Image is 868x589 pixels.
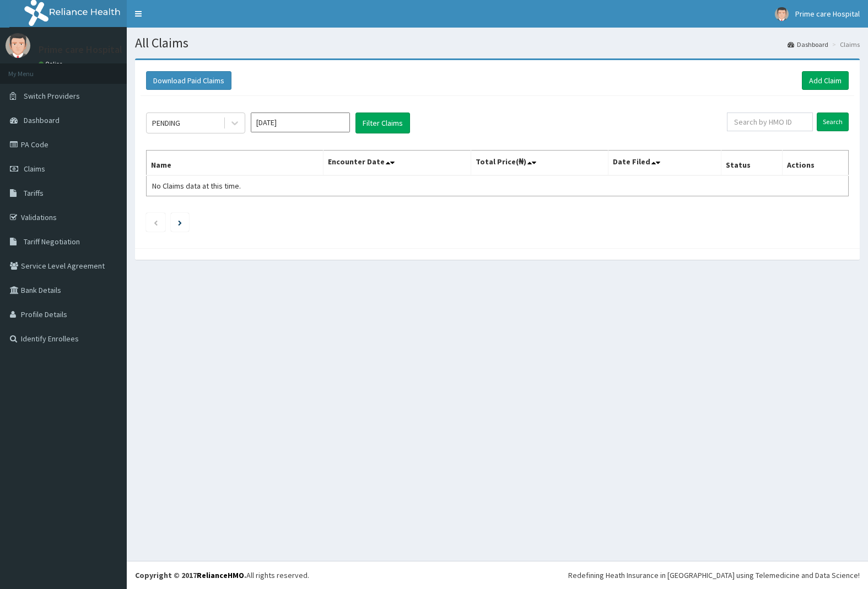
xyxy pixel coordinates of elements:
[152,117,180,128] div: PENDING
[568,570,860,581] div: Redefining Heath Insurance in [GEOGRAPHIC_DATA] using Telemedicine and Data Science!
[608,151,721,176] th: Date Filed
[24,91,80,101] span: Switch Providers
[178,217,182,227] a: Next page
[127,561,868,589] footer: All rights reserved.
[355,113,410,133] button: Filter Claims
[802,71,849,90] a: Add Claim
[24,164,45,174] span: Claims
[775,7,789,21] img: User Image
[6,33,30,58] img: User Image
[323,151,471,176] th: Encounter Date
[817,113,849,131] input: Search
[795,9,860,19] span: Prime care Hospital
[721,151,783,176] th: Status
[146,71,231,90] button: Download Paid Claims
[471,151,608,176] th: Total Price(₦)
[829,40,860,49] li: Claims
[783,151,849,176] th: Actions
[152,181,241,191] span: No Claims data at this time.
[197,570,244,580] a: RelianceHMO
[147,151,324,176] th: Name
[727,113,813,131] input: Search by HMO ID
[788,40,828,49] a: Dashboard
[135,36,860,50] h1: All Claims
[24,188,44,198] span: Tariffs
[24,115,60,125] span: Dashboard
[39,60,65,68] a: Online
[24,237,80,247] span: Tariff Negotiation
[153,217,158,227] a: Previous page
[251,113,350,132] input: Select Month and Year
[135,570,246,580] strong: Copyright © 2017 .
[39,45,122,55] p: Prime care Hospital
